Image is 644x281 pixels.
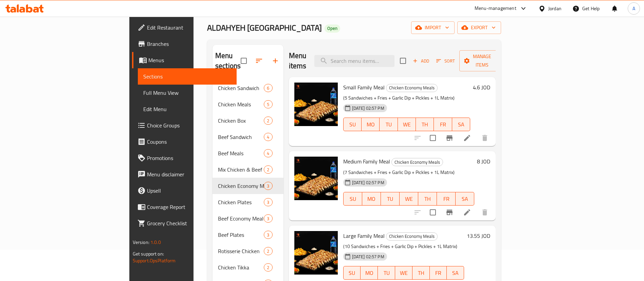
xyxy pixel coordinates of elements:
button: Manage items [459,50,505,71]
h6: 13.55 JOD [467,231,490,241]
div: Open [325,24,340,33]
span: Version: [133,238,149,247]
span: SU [346,268,358,278]
span: Select all sections [237,54,251,68]
span: Select section [396,54,410,68]
span: Edit Menu [143,105,232,113]
span: Chicken Economy Meals [386,232,437,240]
span: FR [437,120,449,129]
span: Coupons [147,138,232,146]
div: items [264,165,272,174]
div: items [264,117,272,125]
button: delete [477,204,493,221]
span: Beef Plates [218,231,264,239]
button: FR [437,192,456,206]
a: Coupons [132,134,237,150]
div: Beef Plates3 [213,227,283,243]
button: Add [410,56,432,66]
span: Add [412,57,430,65]
span: FR [433,268,444,278]
span: SA [458,194,472,204]
span: Full Menu View [143,89,232,97]
span: 1.0.0 [150,238,161,247]
div: Beef Economy Meals [218,214,264,223]
button: TH [416,118,434,131]
span: Chicken Economy Meals [392,158,443,166]
a: Edit Menu [138,101,237,117]
div: items [264,263,272,271]
button: TU [381,192,400,206]
span: A [632,5,635,12]
span: TU [384,194,397,204]
input: search [314,55,394,67]
span: import [417,23,449,32]
span: 2 [264,248,272,254]
div: Rotisserie Chicken2 [213,243,283,259]
span: 2 [264,118,272,124]
span: Chicken Tikka [218,263,264,271]
span: 3 [264,199,272,206]
div: Chicken Sandwich6 [213,80,283,96]
div: items [264,149,272,157]
a: Upsell [132,182,237,199]
span: Sort sections [251,53,267,69]
span: Chicken Economy Meals [386,84,437,92]
span: Coverage Report [147,203,232,211]
span: export [463,23,496,32]
h6: 4.6 JOD [473,83,490,92]
span: MO [363,268,375,278]
span: TH [415,268,427,278]
div: items [264,198,272,206]
span: MO [364,120,377,129]
img: Small Family Meal [294,83,338,126]
button: MO [361,266,378,280]
span: Add item [410,56,432,66]
span: Rotisserie Chicken [218,247,264,255]
span: Branches [147,40,232,48]
span: Grocery Checklist [147,219,232,227]
div: items [264,214,272,223]
span: FR [440,194,453,204]
span: Menus [148,56,232,64]
span: Beef Meals [218,149,264,157]
span: 4 [264,150,272,157]
span: Manage items [465,52,499,69]
button: TU [378,266,395,280]
button: TH [418,192,437,206]
span: WE [402,194,416,204]
div: Menu-management [475,4,516,13]
span: Open [325,25,340,31]
div: Chicken Tikka2 [213,259,283,276]
a: Coverage Report [132,199,237,215]
button: SA [452,118,470,131]
div: Jordan [548,5,562,12]
img: Medium Family Meal [294,157,338,200]
button: FR [430,266,447,280]
div: items [264,231,272,239]
span: Small Family Meal [343,82,385,92]
span: SA [449,268,461,278]
span: 6 [264,85,272,91]
span: Edit Restaurant [147,23,232,32]
span: TH [419,120,431,129]
span: Chicken Sandwich [218,84,264,92]
a: Sections [138,68,237,85]
div: Mix Chicken & Beef2 [213,161,283,178]
span: [DATE] 02:57 PM [349,253,387,260]
a: Full Menu View [138,85,237,101]
span: Select to update [426,205,440,219]
a: Menus [132,52,237,68]
p: (5 Sandwiches + Fries + Garlic Dip + Pickles + 1L Matrix) [343,94,471,102]
button: MO [362,192,381,206]
div: Beef Sandwich4 [213,129,283,145]
span: Chicken Box [218,117,264,125]
span: TU [381,268,392,278]
button: Branch-specific-item [441,130,458,146]
span: Chicken Economy Meals [218,182,264,190]
button: FR [434,118,452,131]
button: SA [447,266,464,280]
